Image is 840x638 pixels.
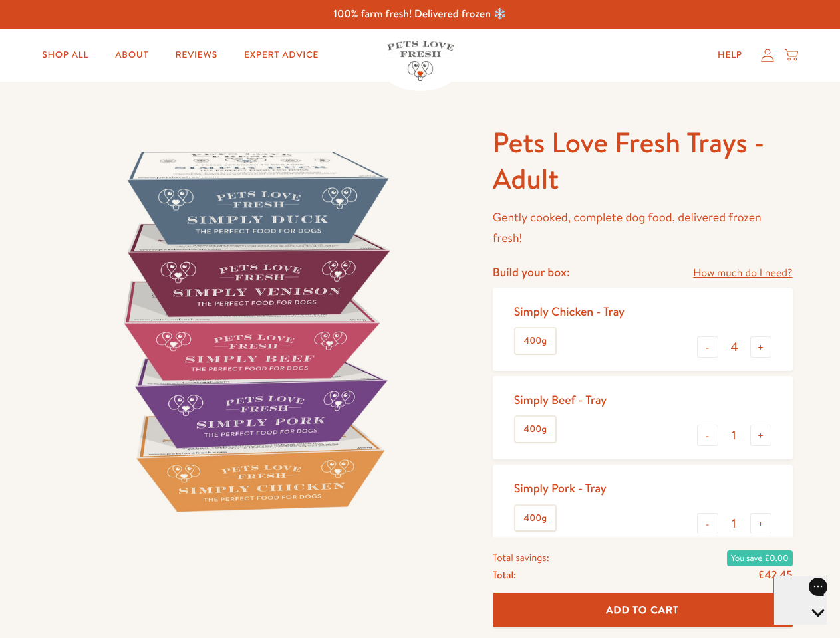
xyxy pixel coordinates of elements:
[750,513,771,534] button: +
[48,124,461,537] img: Pets Love Fresh Trays - Adult
[387,41,454,81] img: Pets Love Fresh
[727,550,793,566] span: You save £0.00
[233,42,329,68] a: Expert Advice
[750,425,771,446] button: +
[773,576,827,625] iframe: Gorgias live chat messenger
[707,42,753,68] a: Help
[750,336,771,358] button: +
[697,513,718,534] button: -
[758,568,793,582] span: £42.45
[514,304,625,319] div: Simply Chicken - Tray
[493,566,516,584] span: Total:
[493,265,570,280] h4: Build your box:
[515,506,555,531] label: 400g
[493,124,793,197] h1: Pets Love Fresh Trays - Adult
[514,392,607,407] div: Simply Beef - Tray
[493,593,793,628] button: Add To Cart
[697,425,718,446] button: -
[515,417,555,442] label: 400g
[514,480,607,496] div: Simply Pork - Tray
[515,328,555,354] label: 400g
[606,603,679,617] span: Add To Cart
[693,265,792,282] a: How much do I need?
[31,42,99,68] a: Shop All
[493,207,793,248] p: Gently cooked, complete dog food, delivered frozen fresh!
[697,336,718,358] button: -
[104,42,159,68] a: About
[493,549,549,566] span: Total savings:
[164,42,227,68] a: Reviews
